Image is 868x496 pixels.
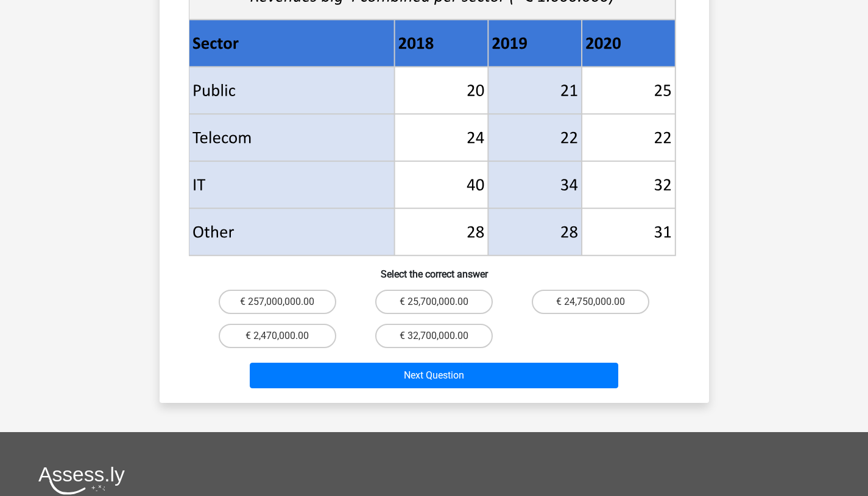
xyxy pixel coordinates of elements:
[179,259,690,280] h6: Select the correct answer
[375,290,493,314] label: € 25,700,000.00
[219,324,336,348] label: € 2,470,000.00
[532,290,649,314] label: € 24,750,000.00
[250,363,618,388] button: Next Question
[375,324,493,348] label: € 32,700,000.00
[219,290,336,314] label: € 257,000,000.00
[38,466,125,495] img: Assessly logo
